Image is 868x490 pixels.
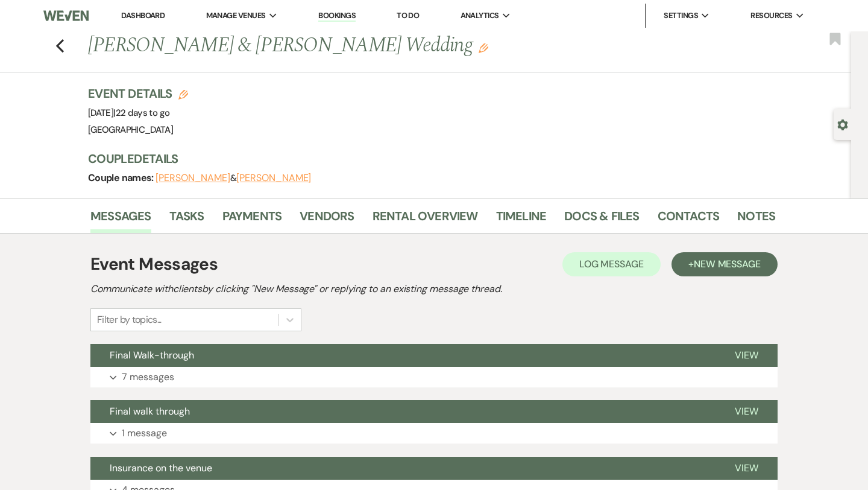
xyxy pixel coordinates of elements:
span: [DATE] [88,107,169,119]
h2: Communicate with clients by clicking "New Message" or replying to an existing message thread. [90,282,778,296]
span: Analytics [461,10,499,22]
button: Open lead details [837,118,848,130]
span: New Message [694,258,761,270]
p: 1 message [122,425,167,441]
span: Final walk through [110,405,190,418]
span: Couple names: [88,171,156,184]
button: Edit [479,42,488,53]
span: 22 days to go [116,107,170,119]
span: View [735,405,758,418]
span: Insurance on the venue [110,462,212,474]
button: Insurance on the venue [90,457,715,480]
button: [PERSON_NAME] [156,173,230,183]
a: Rental Overview [373,206,478,233]
span: Final Walk-through [110,349,194,361]
a: Timeline [496,206,547,233]
a: Dashboard [121,10,165,21]
button: Final walk through [90,400,715,423]
h1: [PERSON_NAME] & [PERSON_NAME] Wedding [88,31,628,60]
button: [PERSON_NAME] [236,173,311,183]
span: Settings [664,10,698,22]
h1: Event Messages [90,252,218,277]
button: View [715,344,778,367]
a: Bookings [318,10,356,22]
span: Log Message [579,258,644,270]
button: 1 message [90,423,778,444]
div: Filter by topics... [97,313,162,327]
span: View [735,462,758,474]
button: 7 messages [90,367,778,387]
a: Messages [90,206,151,233]
span: | [113,107,169,119]
a: Tasks [169,206,204,233]
a: Notes [737,206,775,233]
h3: Event Details [88,85,188,102]
a: Vendors [300,206,354,233]
a: Docs & Files [564,206,639,233]
span: & [156,172,311,184]
button: Log Message [562,252,661,276]
p: 7 messages [122,369,174,385]
button: View [715,457,778,480]
button: Final Walk-through [90,344,715,367]
button: +New Message [671,252,778,276]
a: To Do [397,10,419,21]
span: Resources [750,10,792,22]
span: [GEOGRAPHIC_DATA] [88,124,173,136]
a: Contacts [658,206,720,233]
span: View [735,349,758,361]
img: Weven Logo [43,3,89,28]
button: View [715,400,778,423]
a: Payments [222,206,282,233]
h3: Couple Details [88,150,763,167]
span: Manage Venues [206,10,266,22]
